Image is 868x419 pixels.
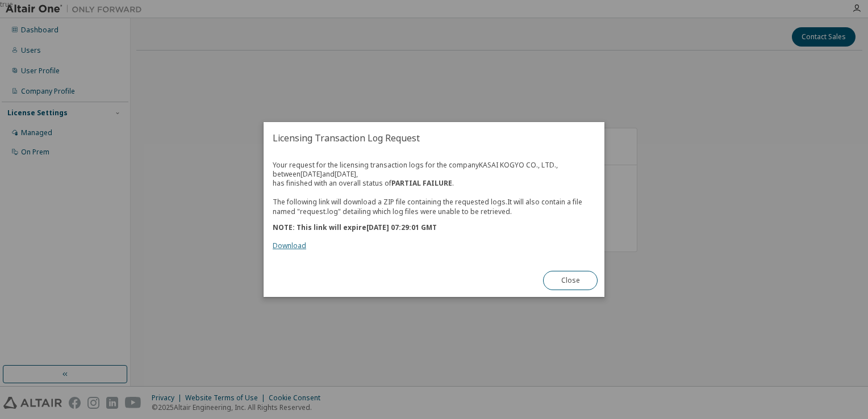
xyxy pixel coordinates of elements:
[543,271,598,290] button: Close
[273,223,437,232] b: NOTE: This link will expire [DATE] 07:29:01 GMT
[264,122,604,154] h2: Licensing Transaction Log Request
[391,178,452,188] b: PARTIAL FAILURE
[273,241,306,250] a: Download
[273,197,595,216] p: The following link will download a ZIP file containing the requested logs. It will also contain a...
[273,161,595,250] div: Your request for the licensing transaction logs for the company KASAI KOGYO CO., LTD. , between [...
